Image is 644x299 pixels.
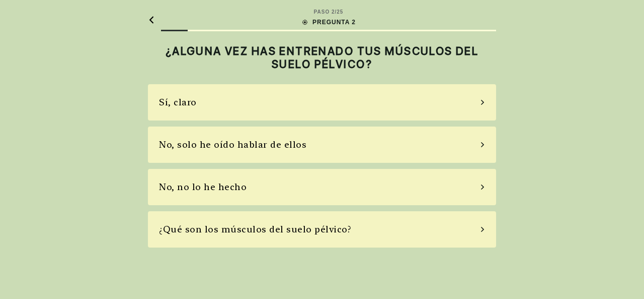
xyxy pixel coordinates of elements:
div: PREGUNTA 2 [301,18,356,27]
div: No, solo he oído hablar de ellos [159,138,306,151]
h2: ¿ALGUNA VEZ HAS ENTRENADO TUS MÚSCULOS DEL SUELO PÉLVICO? [148,44,496,71]
div: No, no lo he hecho [159,180,247,194]
div: Sí, claro [159,95,197,109]
div: ¿Qué son los músculos del suelo pélvico? [159,222,351,236]
div: PASO 2 / 25 [314,8,344,16]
